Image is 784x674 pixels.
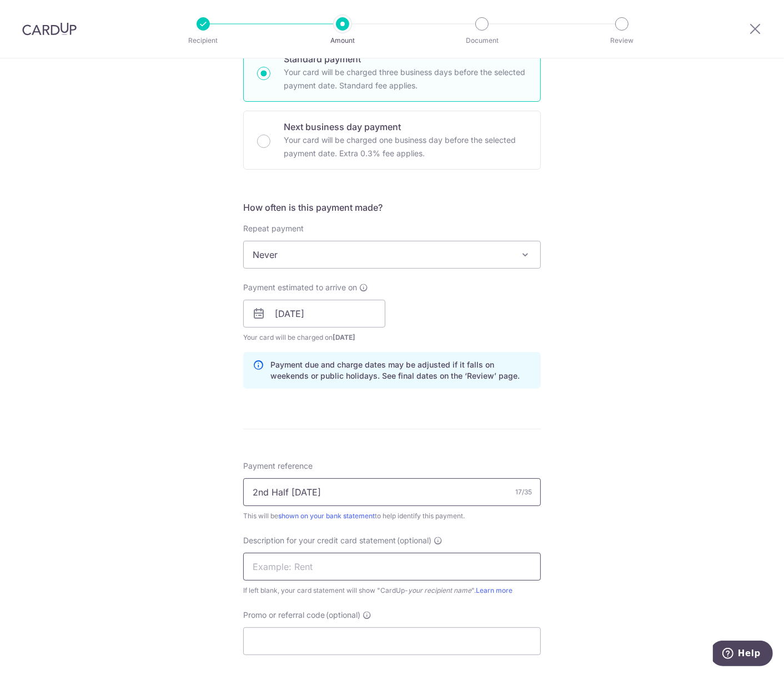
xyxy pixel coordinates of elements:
span: Description for your credit card statement [243,535,396,546]
span: Your card will be charged on [243,332,385,343]
p: Your card will be charged one business day before the selected payment date. Extra 0.3% fee applies. [284,133,527,160]
p: Next business day payment [284,120,527,133]
input: Example: Rent [243,553,541,581]
input: DD / MM / YYYY [243,300,385,328]
div: If left blank, your card statement will show "CardUp- ". [243,585,541,596]
span: Never [244,241,540,268]
p: Review [581,35,663,46]
span: Never [243,241,541,269]
a: Learn more [476,586,512,594]
div: This will be to help identify this payment. [243,511,541,522]
span: (optional) [397,535,431,546]
h5: How often is this payment made? [243,201,541,214]
i: your recipient name [408,586,471,594]
span: Payment estimated to arrive on [243,282,357,293]
p: Your card will be charged three business days before the selected payment date. Standard fee appl... [284,66,527,92]
span: Payment reference [243,460,313,472]
p: Standard payment [284,52,527,66]
img: CardUp [22,22,77,36]
p: Payment due and charge dates may be adjusted if it falls on weekends or public holidays. See fina... [270,359,531,381]
p: Recipient [162,35,244,46]
div: 17/35 [515,487,532,498]
iframe: Opens a widget where you can find more information [713,641,773,668]
label: Repeat payment [243,223,304,234]
a: shown on your bank statement [278,512,375,520]
span: [DATE] [333,333,355,341]
p: Amount [301,35,384,46]
span: (optional) [326,609,360,621]
span: Promo or referral code [243,609,325,621]
p: Document [441,35,523,46]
